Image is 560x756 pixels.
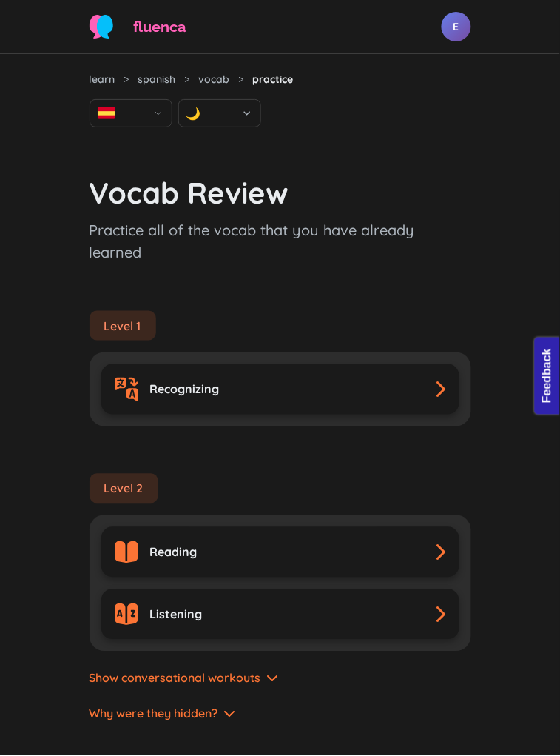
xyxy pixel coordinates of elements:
h3: Vocab Review [90,175,471,210]
div: E [442,12,471,41]
span: fluenca [134,16,186,38]
div: Level 2 [90,474,158,504]
a: Listening [101,589,459,640]
a: Reading [101,527,459,578]
div: Level 1 [90,311,156,341]
span: > [185,72,190,87]
span: Why were they hidden? [90,705,218,723]
a: spanish [138,72,176,87]
img: dictionary-alt.svg [115,603,138,626]
span: practice [253,72,294,87]
img: Spanish [98,107,115,119]
span: Show conversational workouts [90,669,261,687]
a: Recognizing [101,364,459,415]
img: book-alt.svg [115,541,138,564]
span: Reading [150,543,198,561]
a: learn [90,72,115,87]
img: translate.svg [115,378,138,401]
iframe: Ybug feedback widget [530,335,560,422]
div: 🌙 [186,104,201,122]
span: > [124,72,129,87]
p: Practice all of the vocab that you have already learned [90,219,471,264]
a: vocab [199,72,230,87]
span: Listening [150,606,203,623]
button: Feedback [7,4,84,30]
span: Recognizing [150,381,220,398]
span: > [239,72,244,87]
